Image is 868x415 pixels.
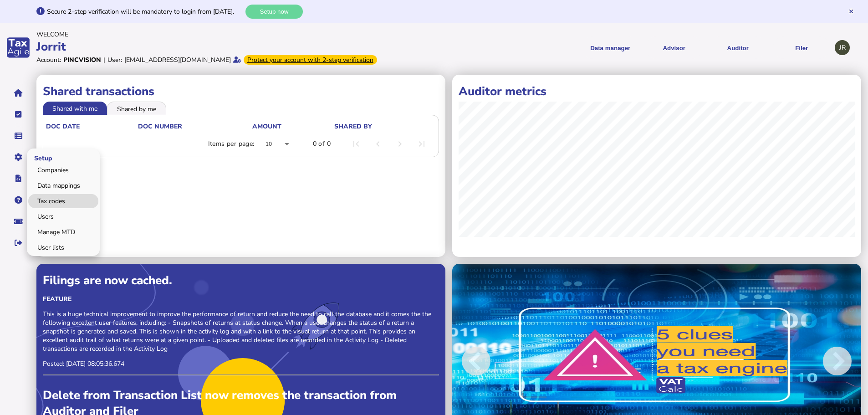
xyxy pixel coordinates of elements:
[46,122,137,131] div: doc date
[27,147,57,168] span: Setup
[9,233,28,252] button: Sign out
[107,102,166,114] li: Shared by me
[63,56,101,64] div: Pincvision
[582,36,639,59] button: Shows a dropdown of Data manager options
[43,359,439,368] p: Posted: [DATE] 08:05:36.674
[28,194,98,208] a: Tax codes
[245,5,303,19] button: Setup now
[773,36,830,59] button: Filer
[252,122,333,131] div: Amount
[208,139,255,149] div: Items per page:
[645,36,703,59] button: Shows a dropdown of VAT Advisor options
[36,56,61,64] div: Account:
[9,148,28,167] button: Manage settings
[252,122,281,131] div: Amount
[46,122,80,131] div: doc date
[436,36,831,59] menu: navigate products
[28,179,98,193] a: Data mappings
[835,40,850,55] div: Profile settings
[28,163,98,177] a: Companies
[459,83,855,99] h1: Auditor metrics
[43,83,439,99] h1: Shared transactions
[9,169,28,188] button: Developer hub links
[244,55,377,65] div: From Oct 1, 2025, 2-step verification will be required to login. Set it up now...
[334,122,372,131] div: shared by
[138,122,182,131] div: doc number
[103,56,105,64] div: |
[28,210,98,224] a: Users
[138,122,251,131] div: doc number
[47,7,243,16] div: Secure 2-step verification will be mandatory to login from [DATE].
[9,126,28,145] button: Data manager
[36,30,431,39] div: Welcome
[36,39,431,55] div: Jorrit
[43,102,107,114] li: Shared with me
[9,190,28,210] button: Help pages
[43,310,439,353] p: This is a huge technical improvement to improve the performance of return and reduce the need to ...
[9,105,28,124] button: Tasks
[124,56,231,64] div: [EMAIL_ADDRESS][DOMAIN_NAME]
[107,56,122,64] div: User:
[28,241,98,255] a: User lists
[709,36,766,59] button: Auditor
[848,8,854,15] button: Hide message
[9,83,28,102] button: Home
[233,56,241,63] i: Email verified
[43,272,439,288] div: Filings are now cached.
[43,295,439,303] div: Feature
[334,122,434,131] div: shared by
[9,212,28,231] button: Raise a support ticket
[28,225,98,239] a: Manage MTD
[313,139,331,149] div: 0 of 0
